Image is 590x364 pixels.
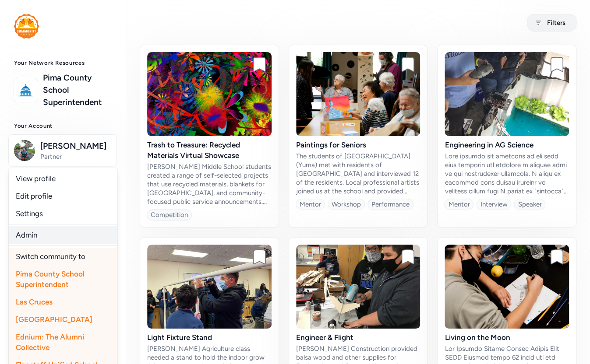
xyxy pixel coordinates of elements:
[7,285,119,304] a: See Past Activities
[448,200,470,209] div: Mentor
[296,332,420,343] div: Engineer & Flight
[296,245,420,329] img: ndZJZ6wrSveDdFd8v9if
[40,152,111,161] span: Partner
[14,122,112,129] h3: Your Account
[445,332,569,343] div: Living on the Moon
[300,200,321,209] div: Mentor
[40,140,111,152] span: [PERSON_NAME]
[8,134,117,167] button: [PERSON_NAME]Partner
[147,162,272,206] div: [PERSON_NAME] Middle School students created a range of self-selected projects that use recycled ...
[16,332,84,352] span: Ednium: The Alumni Collective
[480,200,507,209] div: Interview
[7,264,119,283] a: Share Impact3
[43,72,112,108] a: Pima County School Superintendent
[16,80,35,100] img: logo
[16,315,92,324] span: [GEOGRAPHIC_DATA]
[518,200,541,209] div: Speaker
[371,200,410,209] div: Performance
[9,205,117,222] a: Settings
[7,243,119,262] a: Close Activities
[14,59,112,66] h3: Your Network Resources
[296,52,420,136] img: R57M32QZRnufnFDqKbeQ
[16,269,85,289] span: Pima County School Superintendent
[445,152,569,196] div: Lore ipsumdo sit ametcons ad eli sedd eius temporin utl etdolore m aliquae admi ve qui nostrudexe...
[147,332,272,343] div: Light Fixture Stand
[14,14,39,38] img: logo
[9,170,117,187] a: View profile
[445,245,569,329] img: cOGYIGMTJm0C4DozSPX7
[7,222,119,241] a: Create and Connect3
[151,210,188,219] div: Competition
[9,248,117,265] div: Switch community to
[445,140,569,150] div: Engineering in AG Science
[547,17,565,28] span: Filters
[147,245,272,329] img: 86PhGwfLRrusxFMksP8G
[9,187,117,205] a: Edit profile
[7,180,119,199] a: Home
[296,152,420,196] div: The students of [GEOGRAPHIC_DATA] (Yuma) met with residents of [GEOGRAPHIC_DATA] and interviewed ...
[16,297,53,306] span: Las Cruces
[147,52,272,136] img: yy8052qSHmDRH4zxlMvQ
[296,140,420,150] div: Paintings for Seniors
[7,306,119,325] a: View Conversations
[445,52,569,136] img: vjPpu3nRLaeIqu7XWQOJ
[9,226,117,244] a: Admin
[147,140,272,161] div: Trash to Treasure: Recycled Materials Virtual Showcase
[332,200,361,209] div: Workshop
[7,201,119,220] a: Respond to Invites1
